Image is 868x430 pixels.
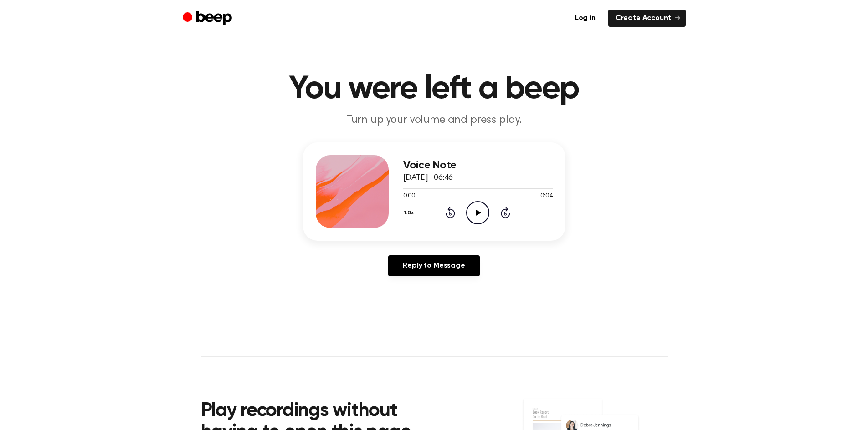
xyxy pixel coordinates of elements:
p: Turn up your volume and press play. [259,113,609,128]
a: Create Account [608,10,686,27]
span: [DATE] · 06:46 [403,174,453,182]
h1: You were left a beep [201,73,668,106]
button: 1.0x [403,205,417,221]
a: Log in [568,10,603,27]
span: 0:00 [403,192,415,201]
h3: Voice Note [403,159,553,172]
a: Reply to Message [388,255,479,276]
a: Beep [183,10,234,27]
span: 0:04 [540,192,552,201]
